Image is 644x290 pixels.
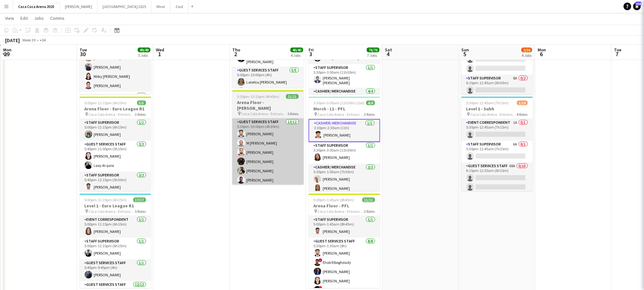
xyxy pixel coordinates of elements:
a: View [3,14,17,22]
app-card-role: Guest Services Staff1/15:45pm-9:45pm (4h)[PERSON_NAME] [80,259,151,281]
a: Edit [18,14,30,22]
span: 4 Roles [517,112,528,117]
button: Zaid [170,0,188,13]
a: Jobs [32,14,46,22]
span: 3 Roles [135,112,146,117]
app-card-role: Guest Services Staff68A0/106:15pm-12:30am (6h15m) [461,162,533,267]
app-card-role: Staff Supervisor1/1 [80,92,151,115]
h3: Merch - L1 - PFL [309,106,380,112]
span: 49/49 [138,48,150,52]
span: 3:30pm-3:00am (11h30m) (Sat) [314,100,365,105]
span: 5 Roles [288,111,299,116]
span: 5:00pm-11:15pm (6h15m) [85,100,127,105]
span: Tue [614,47,621,53]
span: 76/76 [367,48,379,52]
span: Sat [385,47,392,53]
div: [DATE] [5,37,20,43]
span: Sun [461,47,469,53]
app-card-role: Staff Supervisor1/13:30pm-3:00am (11h30m)[PERSON_NAME] [309,142,380,164]
span: 17/17 [133,197,146,202]
app-card-role: Staff Supervisor1/15:00pm-11:15pm (6h15m)[PERSON_NAME] [80,238,151,259]
div: +04 [40,38,46,42]
span: 6 [537,50,546,58]
app-card-role: Event Correspondent1/15:00pm-11:15pm (6h15m)[PERSON_NAME] [80,216,151,238]
span: 1/14 [517,100,528,105]
div: 5 Jobs [138,53,150,58]
span: Mon [3,47,11,53]
button: Coca Coca Arena 2025 [13,0,60,13]
button: [GEOGRAPHIC_DATA] 2025 [97,0,151,13]
app-card-role: Cashier/ Merchandise2/25:30pm-1:00am (7h30m)[PERSON_NAME][PERSON_NAME] [309,164,380,195]
span: Week 39 [21,38,37,42]
span: 5 Roles [135,209,146,214]
span: Edit [20,15,28,21]
span: 338 [635,2,641,6]
h3: Arena Floor - PFL [309,203,380,209]
div: 4 Jobs [522,53,532,58]
span: Mon [538,47,546,53]
app-job-card: 5:00pm-11:15pm (6h15m)5/5Arena Floor - Euro League R1 Coca Cola Arena - Entrance F3 RolesStaff Su... [80,97,151,191]
app-card-role: Event Correspondent1A0/15:30pm-12:45am (7h15m) [461,119,533,141]
span: 5:30pm-12:45am (7h15m) (Mon) [466,100,517,105]
span: 3 Roles [364,209,375,214]
a: Comms [48,14,67,22]
app-job-card: 5:30pm-10:15pm (4h45m)21/21Arena Floor - [PERSON_NAME] Coca Cola Arena - Entrance F5 RolesGuest S... [232,90,304,185]
span: Coca Cola Arena - Entrance F [471,112,517,117]
span: Coca Cola Arena - Entrance F [241,111,288,116]
button: [PERSON_NAME] [60,0,97,13]
span: 2/36 [521,48,532,52]
app-card-role: Cashier/ Merchandise1/13:30pm-2:30am (11h)[PERSON_NAME] [309,119,380,142]
span: 4/4 [366,100,375,105]
span: 3 [308,50,314,58]
span: 11/11 [362,197,375,202]
span: 5/5 [137,100,146,105]
span: 5:00pm-1:45am (8h45m) (Sat) [314,197,362,202]
app-card-role: Guest Services Staff2/25:45pm-11:00pm (5h15m)[PERSON_NAME]Loay Al qaisi [80,141,151,172]
app-job-card: 5:00pm-11:15pm (6h15m)17/17Level 1 - Euro League R1 Coca Cola Arena - Entrance F5 RolesEvent Corr... [80,194,151,288]
a: 338 [633,3,641,10]
app-card-role: Staff Supervisor2/25:45pm-11:15pm (5h30m)[PERSON_NAME] [80,172,151,203]
span: 30 [79,50,87,58]
app-job-card: 3:30pm-3:00am (11h30m) (Sat)4/4Merch - L1 - PFL Coca Cola Arena - Entrance F3 RolesCashier/ Merch... [309,97,380,191]
div: 4 Jobs [291,53,303,58]
span: 1 [155,50,164,58]
app-job-card: 5:30pm-12:45am (7h15m) (Mon)1/14Level 1 - Subh Coca Cola Arena - Entrance F4 RolesEvent Correspon... [461,97,533,191]
span: View [5,15,14,21]
app-card-role: Cashier/ Merchandise4/45:30pm-1:00am (7h30m) [309,88,380,137]
app-card-role: Staff Supervisor1/13:30pm-3:00am (11h30m)[PERSON_NAME] [PERSON_NAME] [309,64,380,88]
h3: Arena Floor - Euro League R1 [80,106,151,112]
span: Wed [156,47,164,53]
app-job-card: 5:00pm-1:45am (8h45m) (Sat)11/11Arena Floor - PFL Coca Cola Arena - Entrance F3 RolesStaff Superv... [309,194,380,288]
span: 3 Roles [364,112,375,117]
span: 5:30pm-10:15pm (4h45m) [237,94,280,99]
span: 5 [460,50,469,58]
span: Comms [50,15,65,21]
h3: Level 1 - Subh [461,106,533,112]
span: Fri [309,47,314,53]
span: Tue [80,47,87,53]
span: ! [318,286,322,290]
span: Coca Cola Arena - Entrance F [89,209,135,214]
span: Jobs [34,15,44,21]
div: 7 Jobs [367,53,379,58]
span: Coca Cola Arena - Entrance F [318,112,364,117]
app-card-role: Guest Services Staff5/56:00pm-10:00pm (4h)Lateitia [PERSON_NAME] [232,67,304,125]
span: Coca Cola Arena - Entrance F [89,112,135,117]
span: 4 [384,50,392,58]
app-card-role: Guest Services Staff12/125:30pm-10:00pm (4h30m)[PERSON_NAME]M [PERSON_NAME][PERSON_NAME][PERSON_N... [232,118,304,242]
app-card-role: Staff Supervisor8A0/26:15pm-12:45am (6h30m) [461,75,533,106]
span: 2 [231,50,240,58]
app-card-role: Staff Supervisor6A0/15:30pm-12:45am (7h15m) [461,141,533,162]
h3: Level 1 - Euro League R1 [80,203,151,209]
app-card-role: Staff Supervisor1/15:00pm-11:15pm (6h15m)[PERSON_NAME] [80,119,151,141]
span: 21/21 [286,94,299,99]
span: 7 [613,50,621,58]
span: 5:00pm-11:15pm (6h15m) [85,197,127,202]
span: Thu [232,47,240,53]
span: ! [318,258,322,262]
